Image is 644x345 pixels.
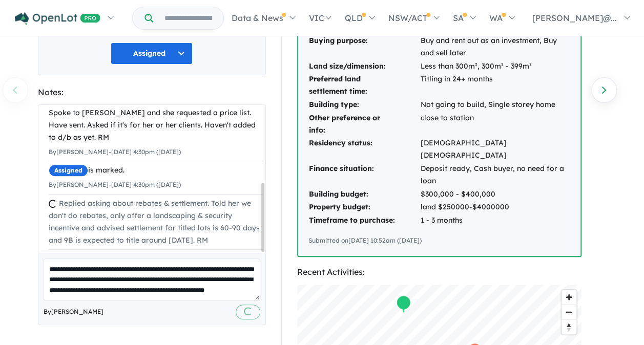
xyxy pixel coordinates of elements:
button: Zoom in [562,290,576,305]
td: Preferred land settlement time: [308,73,420,98]
td: Land size/dimension: [308,60,420,73]
td: Building budget: [308,188,420,201]
input: Try estate name, suburb, builder or developer [155,7,221,29]
td: Residency status: [308,137,420,162]
span: Reset bearing to north [562,320,576,334]
button: Assigned [111,42,193,64]
td: Property budget: [308,201,420,214]
td: Other preference or info: [308,112,420,137]
td: Titling in 24+ months [420,73,570,98]
span: [PERSON_NAME]@... [532,13,617,23]
td: Buying purpose: [308,34,420,60]
td: Building type: [308,98,420,112]
td: Finance situation: [308,162,420,188]
small: By [PERSON_NAME] - [DATE] 4:30pm ([DATE]) [49,148,181,156]
div: Map marker [396,295,411,314]
div: Submitted on [DATE] 10:52am ([DATE]) [308,235,570,246]
div: Spoke to [PERSON_NAME] and she requested a price list. Have sent. Asked if it's for her or her cl... [49,107,263,143]
button: Zoom out [562,305,576,319]
td: Less than 300m², 300m² - 399m² [420,60,570,73]
div: Recent Activities: [297,265,581,279]
small: By [PERSON_NAME] - [DATE] 4:30pm ([DATE]) [49,181,181,188]
td: land $250000-$4000000 [420,201,570,214]
td: Not going to build, Single storey home [420,98,570,112]
span: Assigned [49,164,88,177]
div: is marked. [49,164,263,177]
td: Buy and rent out as an investment, Buy and sell later [420,34,570,60]
td: [DEMOGRAPHIC_DATA] [DEMOGRAPHIC_DATA] [420,137,570,162]
span: By [PERSON_NAME] [44,307,103,317]
td: close to station [420,112,570,137]
td: Deposit ready, Cash buyer, no need for a loan [420,162,570,188]
td: $300,000 - $400,000 [420,188,570,201]
div: Notes: [38,85,266,99]
img: Openlot PRO Logo White [15,12,100,25]
td: Timeframe to purchase: [308,214,420,227]
span: Zoom out [562,305,576,319]
button: Reset bearing to north [562,319,576,334]
td: 1 - 3 months [420,214,570,227]
span: Replied asking about rebates & settlement. Told her we don't do rebates, only offer a landscaping... [49,199,260,244]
